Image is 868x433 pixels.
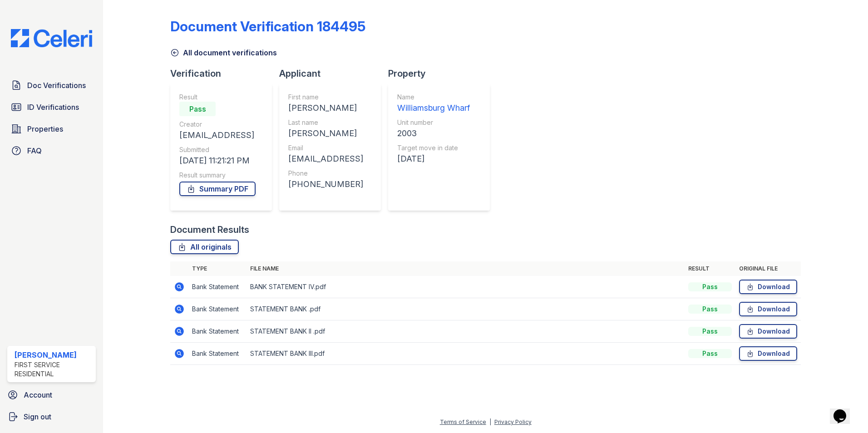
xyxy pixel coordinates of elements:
[735,261,801,276] th: Original file
[739,280,797,294] a: Download
[170,18,365,34] div: Document Verification 184495
[188,343,247,365] td: Bank Statement
[247,298,685,320] td: STATEMENT BANK .pdf
[247,276,685,298] td: BANK STATEMENT IV.pdf
[688,327,732,336] div: Pass
[170,223,249,236] div: Document Results
[288,93,363,102] div: First name
[397,93,470,102] div: Name
[27,123,63,134] span: Properties
[4,29,99,47] img: CE_Logo_Blue-a8612792a0a2168367f1c8372b55b34899dd931a85d93a1a3d3e32e68fde9ad4.png
[170,67,279,80] div: Verification
[188,276,247,298] td: Bank Statement
[27,145,42,156] span: FAQ
[288,143,363,153] div: Email
[188,261,247,276] th: Type
[288,118,363,127] div: Last name
[179,102,216,116] div: Pass
[7,120,96,138] a: Properties
[247,261,685,276] th: File name
[397,102,470,114] div: Williamsburg Wharf
[4,386,99,404] a: Account
[179,129,256,142] div: [EMAIL_ADDRESS]
[688,282,732,291] div: Pass
[24,389,52,400] span: Account
[27,80,86,91] span: Doc Verifications
[279,67,388,80] div: Applicant
[179,154,256,167] div: [DATE] 11:21:21 PM
[288,102,363,114] div: [PERSON_NAME]
[288,169,363,178] div: Phone
[830,397,859,424] iframe: chat widget
[739,346,797,361] a: Download
[494,418,532,425] a: Privacy Policy
[388,67,497,80] div: Property
[688,349,732,358] div: Pass
[7,142,96,160] a: FAQ
[170,47,277,58] a: All document verifications
[24,411,51,422] span: Sign out
[179,120,256,129] div: Creator
[179,93,256,102] div: Result
[739,324,797,339] a: Download
[688,305,732,314] div: Pass
[489,418,491,425] div: |
[179,171,256,180] div: Result summary
[397,143,470,153] div: Target move in date
[685,261,735,276] th: Result
[247,343,685,365] td: STATEMENT BANK III.pdf
[440,418,486,425] a: Terms of Service
[739,302,797,316] a: Download
[397,127,470,140] div: 2003
[179,145,256,154] div: Submitted
[247,320,685,343] td: STATEMENT BANK II .pdf
[170,240,239,254] a: All originals
[179,182,256,196] a: Summary PDF
[288,153,363,165] div: [EMAIL_ADDRESS]
[288,127,363,140] div: [PERSON_NAME]
[15,349,92,360] div: [PERSON_NAME]
[397,118,470,127] div: Unit number
[15,360,92,379] div: First Service Residential
[397,153,470,165] div: [DATE]
[188,298,247,320] td: Bank Statement
[188,320,247,343] td: Bank Statement
[397,93,470,114] a: Name Williamsburg Wharf
[7,76,96,94] a: Doc Verifications
[288,178,363,191] div: [PHONE_NUMBER]
[27,102,79,113] span: ID Verifications
[7,98,96,116] a: ID Verifications
[4,408,99,426] a: Sign out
